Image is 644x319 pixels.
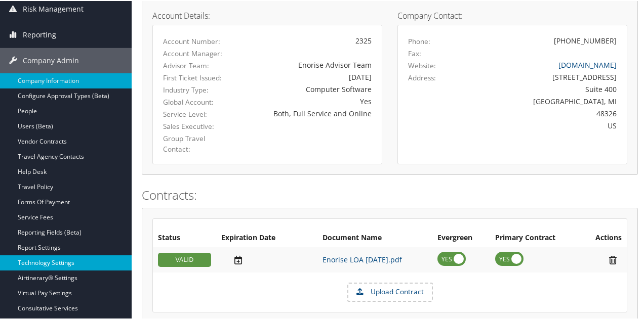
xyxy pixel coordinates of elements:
h4: Account Details: [152,11,382,19]
label: First Ticket Issued: [163,72,222,82]
label: Account Number: [163,35,222,45]
th: Evergreen [432,228,490,246]
div: [PHONE_NUMBER] [554,34,617,45]
div: US [464,119,617,130]
div: [DATE] [237,71,372,81]
label: Service Level: [163,108,222,118]
label: Upload Contract [348,283,432,300]
label: Fax: [408,48,421,58]
div: Yes [237,95,372,106]
h2: Contracts: [142,186,638,203]
div: Computer Software [237,83,372,94]
label: Group Travel Contact: [163,132,222,153]
div: Add/Edit Date [221,254,312,264]
label: Phone: [408,35,430,45]
th: Primary Contract [490,228,580,246]
label: Account Manager: [163,48,222,58]
th: Status [153,228,216,246]
span: Company Admin [23,47,79,72]
div: [GEOGRAPHIC_DATA], MI [464,95,617,106]
div: Enorise Advisor Team [237,59,372,69]
th: Actions [580,228,627,246]
div: 2325 [237,34,372,45]
label: Sales Executive: [163,120,222,130]
h4: Company Contact: [397,11,627,19]
div: Both, Full Service and Online [237,107,372,118]
label: Website: [408,60,436,70]
th: Document Name [317,228,432,246]
span: Reporting [23,21,56,47]
a: [DOMAIN_NAME] [558,59,617,69]
div: [STREET_ADDRESS] [464,71,617,81]
i: Remove Contract [604,254,622,264]
label: Advisor Team: [163,60,222,70]
div: Suite 400 [464,83,617,94]
label: Industry Type: [163,84,222,94]
label: Address: [408,72,436,82]
a: Enorise LOA [DATE].pdf [323,254,402,263]
th: Expiration Date [216,228,317,246]
div: VALID [158,252,211,266]
label: Global Account: [163,96,222,106]
div: 48326 [464,107,617,118]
